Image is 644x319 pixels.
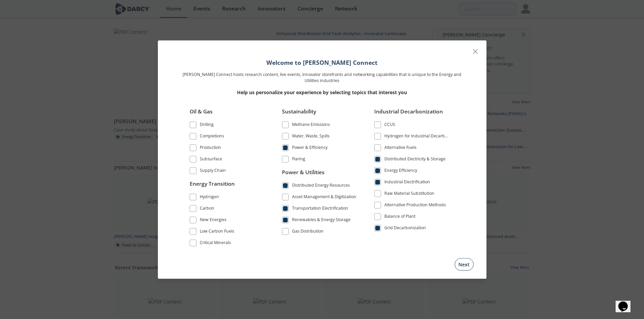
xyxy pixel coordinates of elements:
div: Hydrogen [200,194,219,202]
div: Distributed Energy Resources [292,182,350,190]
div: Hydrogen for Industrial Decarbonization [384,133,450,141]
div: Water, Waste, Spills [292,133,330,141]
div: Balance of Plant [384,213,415,221]
div: Power & Efficiency [292,144,328,152]
div: Alternative Fuels [384,144,416,152]
button: Next [455,258,474,271]
div: Transportation Electrification [292,205,348,213]
div: Grid Decarbonization [384,224,426,233]
div: Raw Material Substitution [384,190,434,198]
div: Industrial Decarbonization [374,107,450,120]
h1: Welcome to [PERSON_NAME] Connect [180,58,464,67]
div: Alternative Production Methods [384,202,446,210]
div: Carbon [200,205,214,213]
p: Help us personalize your experience by selecting topics that interest you [180,88,464,96]
div: Industrial Electrification [384,179,430,187]
div: Methane Emissions [292,121,330,129]
div: Energy Efficiency [384,167,417,175]
div: New Energies [200,217,226,225]
div: CCUS [384,121,395,129]
div: Supply Chain [200,167,226,175]
div: Distributed Electricity & Storage [384,156,446,164]
iframe: chat widget [616,292,637,312]
div: Low Carbon Fuels [200,228,234,236]
div: Energy Transition [190,180,265,193]
div: Renewables & Energy Storage [292,217,351,225]
div: Flaring [292,156,305,164]
div: Sustainability [282,107,358,120]
div: Power & Utilities [282,168,358,181]
div: Production [200,144,221,152]
div: Critical Minerals [200,240,231,248]
div: Subsurface [200,156,222,164]
p: [PERSON_NAME] Connect hosts research content, live events, innovator storefronts and networking c... [180,71,464,84]
div: Gas Distribution [292,228,324,236]
div: Asset Management & Digitization [292,194,356,202]
div: Oil & Gas [190,107,265,120]
div: Completions [200,133,224,141]
div: Drilling [200,121,214,129]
